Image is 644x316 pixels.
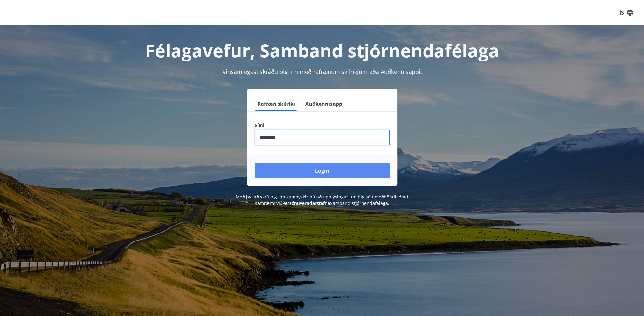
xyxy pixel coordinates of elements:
[282,200,330,206] a: Persónuverndarstefna
[255,163,390,178] button: Login
[236,194,408,206] span: Með því að skrá þig inn samþykkir þú að upplýsingar um þig séu meðhöndlaðar í samræmi við Samband...
[255,96,298,111] button: Rafræn skilríki
[255,122,390,128] label: Sími
[101,38,544,62] h1: Félagavefur, Samband stjórnendafélaga
[303,96,345,111] button: Auðkennisapp
[222,68,422,75] span: Vinsamlegast skráðu þig inn með rafrænum skilríkjum eða Auðkennisappi.
[616,7,636,18] button: ÍS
